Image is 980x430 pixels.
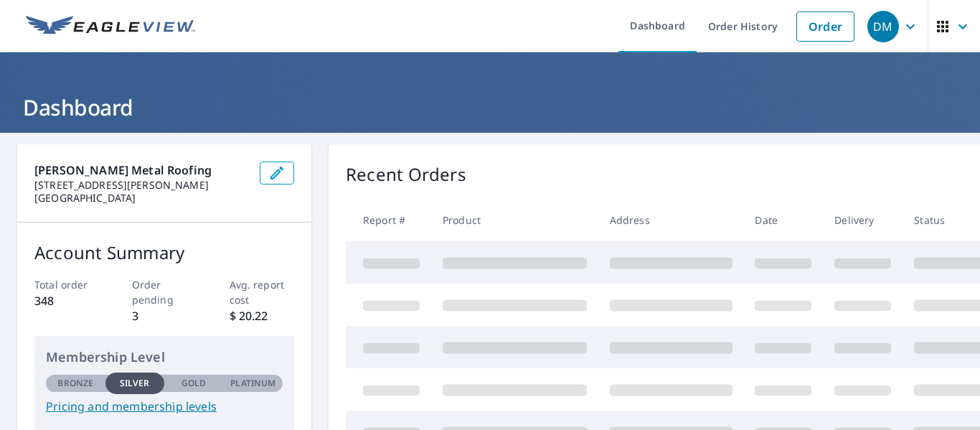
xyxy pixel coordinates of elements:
p: Platinum [230,377,275,390]
p: 348 [34,292,100,309]
p: [GEOGRAPHIC_DATA] [34,192,248,205]
p: Silver [120,377,150,390]
p: [PERSON_NAME] Metal Roofing [34,162,248,179]
p: $ 20.22 [230,307,295,324]
th: Date [743,199,823,241]
th: Product [431,199,598,241]
p: Total order [34,277,100,292]
img: EV Logo [26,16,195,37]
p: Avg. report cost [230,277,295,307]
div: DM [867,11,899,42]
p: Bronze [57,377,93,390]
h1: Dashboard [17,93,963,122]
a: Order [796,11,854,42]
p: [STREET_ADDRESS][PERSON_NAME] [34,179,248,192]
p: Order pending [132,277,197,307]
a: Pricing and membership levels [46,398,283,415]
th: Address [598,199,744,241]
th: Report # [346,199,431,241]
th: Delivery [823,199,903,241]
p: Gold [182,377,206,390]
p: Membership Level [46,347,283,367]
p: 3 [132,307,197,324]
p: Account Summary [34,240,294,266]
p: Recent Orders [346,162,466,187]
